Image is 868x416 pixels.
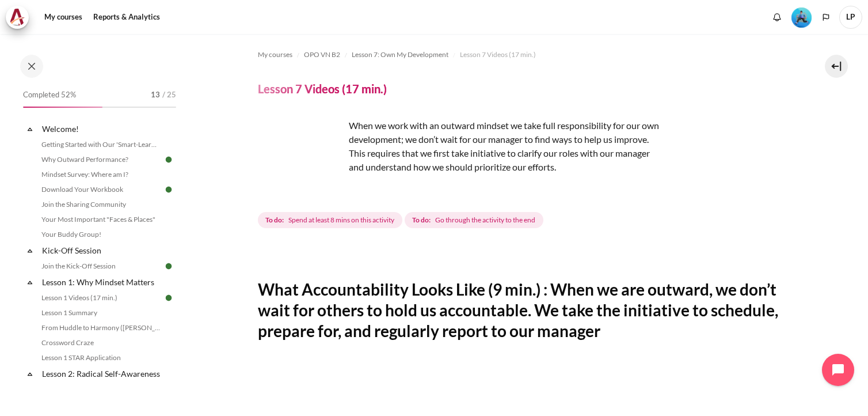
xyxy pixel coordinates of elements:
a: Welcome! [40,121,163,137]
span: 13 [151,89,160,101]
span: My courses [258,50,292,60]
a: Lesson 7 Videos (17 min.) [460,48,536,62]
span: LP [839,6,862,29]
span: Spend at least 8 mins on this activity [288,215,394,225]
div: Completion requirements for Lesson 7 Videos (17 min.) [258,210,546,230]
span: Completed 52% [23,89,76,101]
a: Your Buddy Group! [38,228,163,241]
span: Collapse [24,277,36,288]
img: efg [258,119,344,205]
span: Collapse [24,368,36,380]
strong: To do: [265,215,284,225]
img: Done [163,154,174,165]
h4: Lesson 7 Videos (17 min.) [258,81,387,96]
h2: What Accountability Looks Like (9 min.) : When we are outward, we don’t wait for others to hold u... [258,279,786,342]
span: / 25 [162,89,176,101]
a: Lesson 1: Why Mindset Matters [40,274,163,290]
img: Level #3 [791,7,812,28]
span: Lesson 7: Own My Development [352,50,448,60]
a: Kick-Off Session [40,243,163,258]
a: Mindset Survey: Where am I? [38,168,163,181]
button: Languages [817,9,835,26]
img: Done [163,184,174,195]
img: Architeck [9,9,25,26]
a: Lesson 1 Summary [38,306,163,320]
a: Join the Kick-Off Session [38,259,163,273]
a: Why Outward Performance? [38,153,163,167]
a: From Huddle to Harmony ([PERSON_NAME]'s Story) [38,321,163,335]
a: Lesson 2: Radical Self-Awareness [40,366,163,381]
a: OPO VN B2 [304,48,340,62]
a: Lesson 2 Videos (20 min.) [38,383,163,396]
strong: To do: [412,215,431,225]
img: Done [163,261,174,271]
a: Lesson 1 Videos (17 min.) [38,291,163,305]
a: Level #3 [787,6,816,28]
a: Download Your Workbook [38,183,163,196]
a: Crossword Craze [38,336,163,350]
span: Collapse [24,123,36,135]
a: My courses [40,6,86,29]
span: Go through the activity to the end [435,215,535,225]
div: 52% [23,107,102,108]
div: Level #3 [791,6,812,28]
nav: Navigation bar [258,46,786,64]
a: My courses [258,48,292,62]
a: Architeck Architeck [6,6,35,29]
div: Show notification window with no new notifications [768,9,786,26]
img: Done [163,293,174,303]
p: When we work with an outward mindset we take full responsibility for our own development; we don’... [258,119,661,174]
a: User menu [839,6,862,29]
span: Lesson 7 Videos (17 min.) [460,50,536,60]
a: Lesson 1 STAR Application [38,351,163,365]
a: Lesson 7: Own My Development [352,48,448,62]
a: Reports & Analytics [89,6,164,29]
span: OPO VN B2 [304,50,340,60]
a: Join the Sharing Community [38,198,163,211]
span: Collapse [24,245,36,256]
a: Getting Started with Our 'Smart-Learning' Platform [38,138,163,152]
a: Your Most Important "Faces & Places" [38,213,163,226]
